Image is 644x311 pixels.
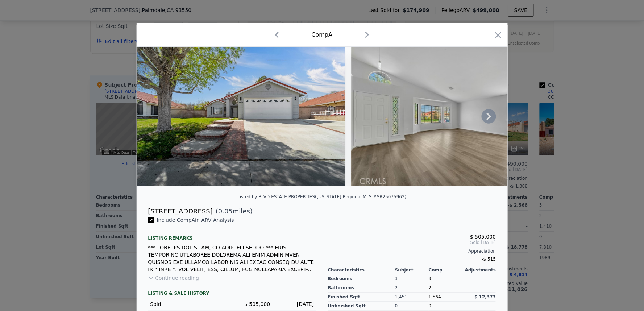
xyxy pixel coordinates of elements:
img: Property Img [351,47,560,186]
div: Bathrooms [328,283,395,293]
div: LISTING & SALE HISTORY [148,290,316,298]
span: $ 505,000 [470,234,496,240]
span: Include Comp A in ARV Analysis [154,217,237,223]
div: - [462,283,496,293]
div: 3 [395,274,429,283]
span: 3 [429,276,432,281]
span: -$ 515 [482,257,496,262]
div: Unfinished Sqft [328,302,395,311]
div: Adjustments [462,267,496,273]
div: Comp A [312,30,333,39]
div: [DATE] [276,300,314,308]
div: 2 [395,283,429,293]
span: -$ 12,373 [473,294,496,299]
div: Sold [150,300,227,308]
div: Comp [429,267,462,273]
img: Property Img [137,47,346,186]
div: Finished Sqft [328,293,395,302]
span: $ 505,000 [244,301,270,307]
span: Sold [DATE] [328,240,496,245]
div: [STREET_ADDRESS] [148,206,213,216]
button: Continue reading [148,274,199,282]
div: Appreciation [328,248,496,254]
div: *** LORE IPS DOL SITAM, CO ADIPI ELI SEDDO *** EIUS TEMPORINC UTLABOREE DOLOREMA ALI ENIM ADMINIM... [148,244,316,273]
div: - [462,302,496,311]
div: Bedrooms [328,274,395,283]
div: 1,451 [395,293,429,302]
div: 0 [395,302,429,311]
div: Subject [395,267,429,273]
div: Listed by BLVD ESTATE PROPERTIES ([US_STATE] Regional MLS #SR25075962) [237,194,406,199]
span: 0 [429,303,432,308]
div: Listing remarks [148,229,316,241]
span: 1,564 [429,294,441,299]
span: ( miles) [213,206,253,216]
div: - [462,274,496,283]
span: 0.05 [218,207,233,215]
div: Characteristics [328,267,395,273]
div: 2 [429,283,462,293]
